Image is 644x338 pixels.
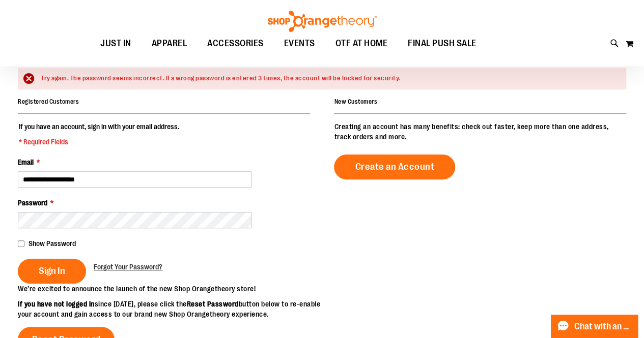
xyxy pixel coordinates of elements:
span: JUST IN [100,32,131,55]
span: EVENTS [284,32,315,55]
span: Create an Account [355,161,434,172]
strong: Reset Password [187,300,239,308]
span: FINAL PUSH SALE [408,32,477,55]
strong: Registered Customers [18,98,79,105]
a: FINAL PUSH SALE [398,32,487,55]
a: JUST IN [90,32,142,55]
p: Creating an account has many benefits: check out faster, keep more than one address, track orders... [334,121,626,142]
img: Shop Orangetheory [266,11,378,32]
strong: If you have not logged in [18,300,95,308]
button: Sign In [18,259,86,284]
span: OTF AT HOME [335,32,388,55]
p: We’re excited to announce the launch of the new Shop Orangetheory store! [18,284,322,294]
a: ACCESSORIES [197,32,274,55]
span: APPAREL [152,32,187,55]
a: OTF AT HOME [325,32,398,55]
div: Try again. The password seems incorrect. If a wrong password is entered 3 times, the account will... [41,74,616,83]
span: * Required Fields [19,137,179,147]
a: EVENTS [274,32,325,55]
span: Chat with an Expert [574,322,632,331]
legend: If you have an account, sign in with your email address. [18,121,180,147]
a: Create an Account [334,155,455,179]
span: Email [18,158,34,166]
p: since [DATE], please click the button below to re-enable your account and gain access to our bran... [18,299,322,319]
a: Forgot Your Password? [94,262,162,272]
strong: New Customers [334,98,377,105]
button: Chat with an Expert [551,315,638,338]
a: APPAREL [142,32,198,55]
span: Password [18,199,47,207]
span: ACCESSORIES [207,32,264,55]
span: Forgot Your Password? [94,263,162,271]
span: Sign In [39,265,65,276]
span: Show Password [29,239,76,248]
